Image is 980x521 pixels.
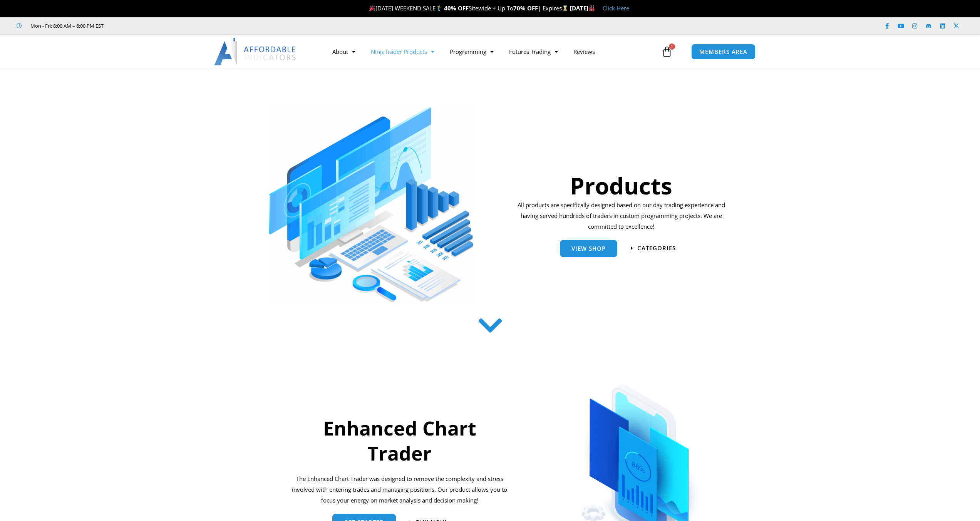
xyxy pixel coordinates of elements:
[325,43,363,60] a: About
[114,22,230,30] iframe: Customer reviews powered by Trustpilot
[325,43,660,60] nav: Menu
[214,38,297,65] img: LogoAI | Affordable Indicators – NinjaTrader
[560,240,617,257] a: View Shop
[515,200,728,232] p: All products are specifically designed based on our day trading experience and having served hund...
[269,107,473,302] img: ProductsSection scaled | Affordable Indicators – NinjaTrader
[363,43,442,60] a: NinjaTrader Products
[513,4,538,12] strong: 70% OFF
[515,169,728,202] h1: Products
[28,21,104,30] span: Mon - Fri: 8:00 AM – 6:00 PM EST
[562,5,568,11] img: ⌛
[369,5,375,11] img: 🎉
[603,4,629,12] a: Click Here
[442,43,501,60] a: Programming
[650,40,684,63] a: 1
[699,49,747,55] span: MEMBERS AREA
[291,416,509,466] h2: Enhanced Chart Trader
[501,43,566,60] a: Futures Trading
[566,43,603,60] a: Reviews
[436,5,442,11] img: 🏌️‍♂️
[291,474,509,506] p: The Enhanced Chart Trader was designed to remove the complexity and stress involved with entering...
[637,245,676,251] span: categories
[444,4,469,12] strong: 40% OFF
[691,44,756,60] a: MEMBERS AREA
[570,4,595,12] strong: [DATE]
[589,5,595,11] img: 🏭
[631,245,676,251] a: categories
[669,44,675,50] span: 1
[571,246,606,251] span: View Shop
[367,4,570,12] span: [DATE] WEEKEND SALE Sitewide + Up To | Expires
